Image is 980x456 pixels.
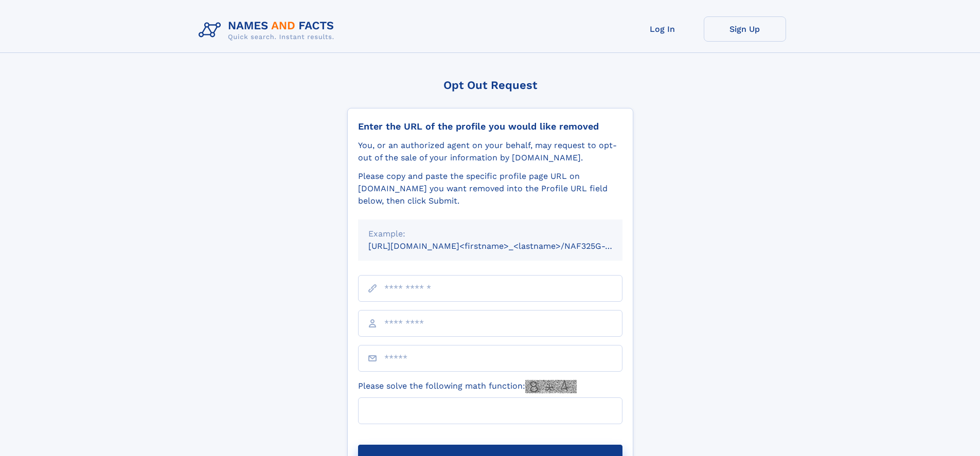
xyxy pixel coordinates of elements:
[194,16,343,44] img: Logo Names and Facts
[358,139,622,164] div: You, or an authorized agent on your behalf, may request to opt-out of the sale of your informatio...
[358,380,577,393] label: Please solve the following math function:
[347,79,633,92] div: Opt Out Request
[358,121,622,132] div: Enter the URL of the profile you would like removed
[358,170,622,207] div: Please copy and paste the specific profile page URL on [DOMAIN_NAME] you want removed into the Pr...
[368,228,612,240] div: Example:
[368,241,642,251] small: [URL][DOMAIN_NAME]<firstname>_<lastname>/NAF325G-xxxxxxxx
[704,16,786,42] a: Sign Up
[621,16,704,42] a: Log In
